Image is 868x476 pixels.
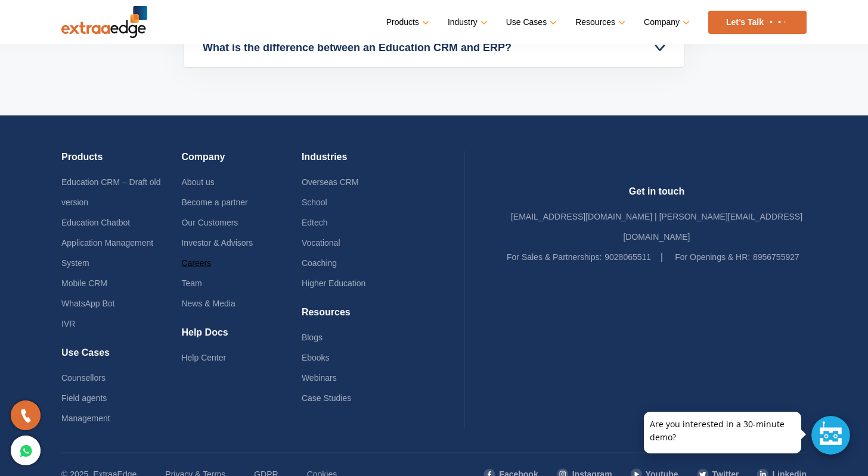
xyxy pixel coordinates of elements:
a: Webinars [302,373,337,383]
a: Edtech [302,218,328,227]
a: Coaching [302,258,337,268]
a: Resources [575,14,623,31]
a: Company [644,14,687,31]
label: For Sales & Partnerships: [507,247,602,267]
a: Ebooks [302,353,330,362]
a: What is the difference between an Education CRM and ERP? [184,29,684,67]
a: Field agents [61,393,107,403]
a: 8956755927 [753,252,799,262]
a: Team [181,278,201,288]
h4: Get in touch [507,186,807,206]
a: Vocational [302,238,340,248]
a: School [302,198,327,207]
h4: Help Docs [181,327,301,347]
a: Management [61,414,110,423]
a: Higher Education [302,278,365,288]
a: Use Cases [506,14,554,31]
label: For Openings & HR: [675,247,750,267]
h4: Use Cases [61,347,181,368]
a: Case Studies [302,393,351,403]
div: Chat [811,416,850,455]
a: Blogs [302,333,323,342]
h4: Industries [302,151,421,172]
h4: Resources [302,306,421,327]
a: Overseas CRM [302,177,359,187]
a: Help Center [181,353,226,362]
a: 9028065511 [604,252,651,262]
a: Education Chatbot [61,218,130,227]
a: IVR [61,319,75,328]
a: Careers [181,258,211,268]
a: WhatsApp Bot [61,299,115,308]
a: Become a partner [181,198,247,207]
a: Counsellors [61,373,106,383]
a: News & Media [181,299,235,308]
a: Mobile CRM [61,278,107,288]
a: About us [181,177,214,187]
h4: Company [181,151,301,172]
a: Education CRM – Draft old version [61,177,161,207]
a: Application Management System [61,238,153,268]
a: Products [386,14,427,31]
a: Industry [448,14,485,31]
a: [EMAIL_ADDRESS][DOMAIN_NAME] | [PERSON_NAME][EMAIL_ADDRESS][DOMAIN_NAME] [511,212,802,242]
a: Our Customers [181,218,238,227]
a: Investor & Advisors [181,238,253,248]
h4: Products [61,151,181,172]
a: Let’s Talk [708,11,807,34]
